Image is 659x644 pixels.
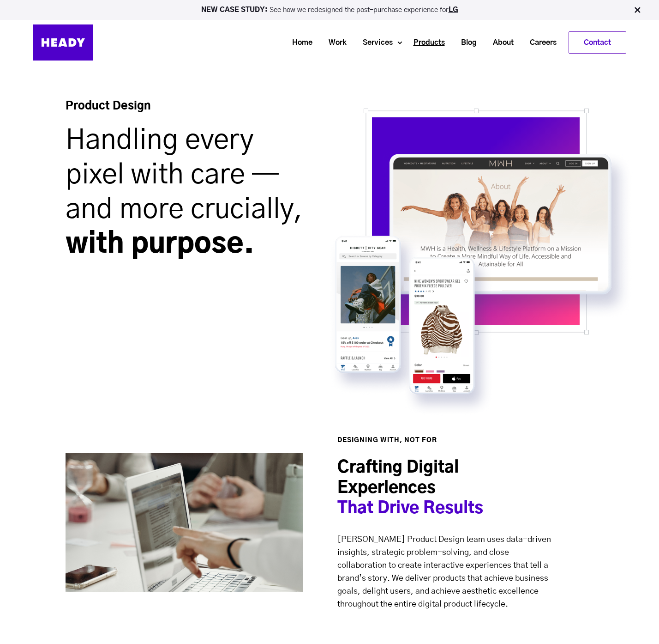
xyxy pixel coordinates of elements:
h2: Crafting Digital Experiences [337,458,566,518]
span: That Drive Results [337,500,483,516]
strong: NEW CASE STUDY: [201,6,270,13]
span: Handling every pixel with care — and more crucially, [66,127,303,224]
a: Home [281,34,317,51]
h1: with purpose. [66,123,314,262]
img: square_png [364,109,589,335]
p: See how we redesigned the post-purchase experience for [4,6,655,13]
img: phone2_png [402,254,494,417]
a: Careers [518,34,561,51]
a: Blog [449,34,481,51]
h4: Product Design [66,99,277,123]
img: Heady_Logo_Web-01 (1) [33,24,93,61]
p: [PERSON_NAME] Product Design team uses data-driven insights, strategic problem-solving, and close... [337,533,566,611]
img: Image@2x-1 [66,453,303,592]
img: phone_png [329,232,420,395]
a: Work [317,34,351,51]
strong: DESIGNING WITH, NOT FOR [337,437,437,444]
a: Services [351,34,397,51]
a: Contact [569,32,626,53]
a: Products [402,34,449,51]
img: screen_png [382,115,633,320]
div: Navigation Menu [102,31,626,54]
a: LG [449,6,458,13]
img: Close Bar [633,6,642,15]
a: About [481,34,518,51]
